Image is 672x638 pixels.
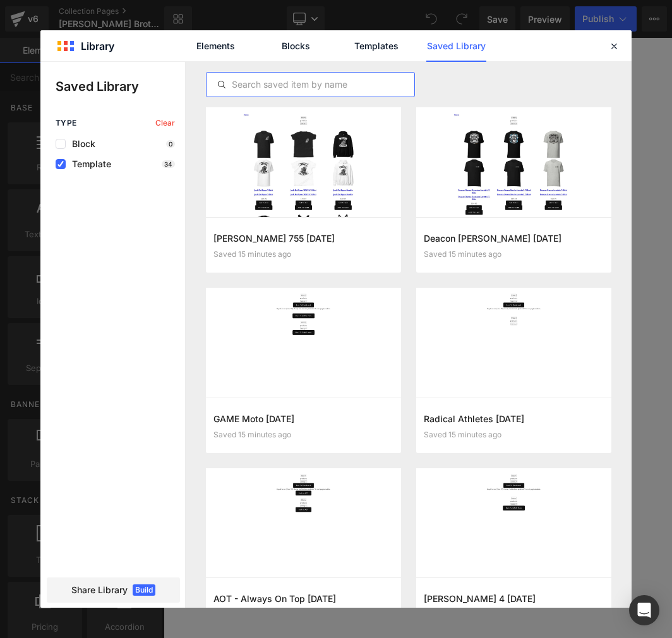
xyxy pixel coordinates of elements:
div: Saved 15 minutes ago [213,430,393,439]
h3: Radical Athletes [DATE] [424,412,604,425]
a: Elements [186,30,246,62]
h3: [PERSON_NAME] 755 [DATE] [213,232,393,245]
h3: GAME Moto [DATE] [213,412,393,425]
div: Saved 15 minutes ago [424,250,604,259]
span: Block [66,139,95,149]
a: Templates [346,30,406,62]
input: Search saved item by name [207,77,414,92]
a: Blocks [266,30,326,62]
h3: AOT - Always On Top [DATE] [213,592,393,605]
span: Clear [155,119,175,127]
span: Share Library [71,584,128,596]
span: Type [56,119,77,127]
a: Saved Library [426,30,486,62]
h3: Deacon [PERSON_NAME] [DATE] [424,232,604,245]
div: Saved 15 minutes ago [213,250,393,259]
p: 34 [162,160,175,168]
span: Template [66,159,111,169]
div: Open Intercom Messenger [629,595,659,625]
p: Saved Library [56,77,185,96]
div: Saved 15 minutes ago [424,430,604,439]
span: Build [133,584,155,596]
p: 0 [166,140,175,148]
h3: [PERSON_NAME] 4 [DATE] [424,592,604,605]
